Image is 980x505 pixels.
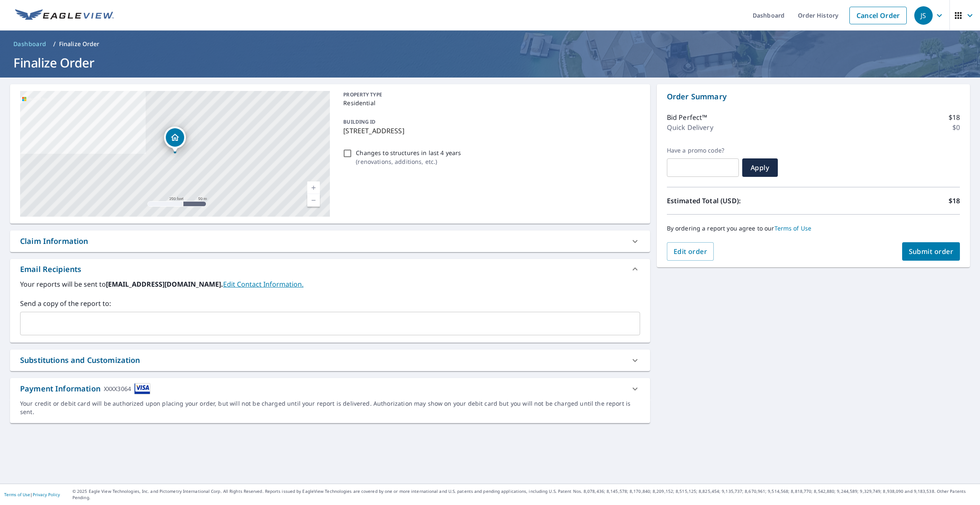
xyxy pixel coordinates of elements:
[33,492,60,497] a: Privacy Policy
[909,247,954,256] span: Submit order
[10,37,970,51] nav: breadcrumb
[20,383,150,394] div: Payment Information
[952,122,960,132] p: $0
[343,91,636,98] p: PROPERTY TYPE
[104,383,131,394] div: XXXX3064
[134,383,150,394] img: cardImage
[164,127,186,153] div: Dropped pin, building 1, Residential property, 4201 Overlook Ct Kokomo, IN 46902
[343,126,636,136] p: [STREET_ADDRESS]
[667,242,714,261] button: Edit order
[307,194,320,207] a: Current Level 17, Zoom Out
[949,112,960,122] p: $18
[20,279,640,289] label: Your reports will be sent to
[307,181,320,194] a: Current Level 17, Zoom In
[914,6,933,25] div: JS
[849,7,907,24] a: Cancel Order
[15,9,114,22] img: EV Logo
[4,492,60,497] p: |
[343,118,376,125] p: BUILDING ID
[10,54,970,71] h1: Finalize Order
[20,264,81,275] div: Email Recipients
[13,40,46,48] span: Dashboard
[72,488,976,501] p: © 2025 Eagle View Technologies, Inc. and Pictometry International Corp. All Rights Reserved. Repo...
[10,259,650,279] div: Email Recipients
[59,40,100,48] p: Finalize Order
[4,492,30,497] a: Terms of Use
[667,225,960,232] p: By ordering a report you agree to our
[10,230,650,252] div: Claim Information
[20,298,640,308] label: Send a copy of the report to:
[20,355,140,366] div: Substitutions and Customization
[749,163,771,172] span: Apply
[667,196,813,206] p: Estimated Total (USD):
[10,37,50,51] a: Dashboard
[774,224,812,232] a: Terms of Use
[667,147,739,154] label: Have a promo code?
[356,157,461,166] p: ( renovations, additions, etc. )
[20,236,88,247] div: Claim Information
[223,280,304,289] a: EditContactInfo
[667,112,707,122] p: Bid Perfect™
[10,378,650,399] div: Payment InformationXXXX3064cardImage
[667,91,960,102] p: Order Summary
[53,39,56,49] li: /
[742,158,778,177] button: Apply
[106,280,223,289] b: [EMAIL_ADDRESS][DOMAIN_NAME].
[902,242,960,261] button: Submit order
[356,148,461,157] p: Changes to structures in last 4 years
[667,122,713,132] p: Quick Delivery
[674,247,707,256] span: Edit order
[10,350,650,371] div: Substitutions and Customization
[20,399,640,416] div: Your credit or debit card will be authorized upon placing your order, but will not be charged unt...
[949,196,960,206] p: $18
[343,98,636,107] p: Residential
